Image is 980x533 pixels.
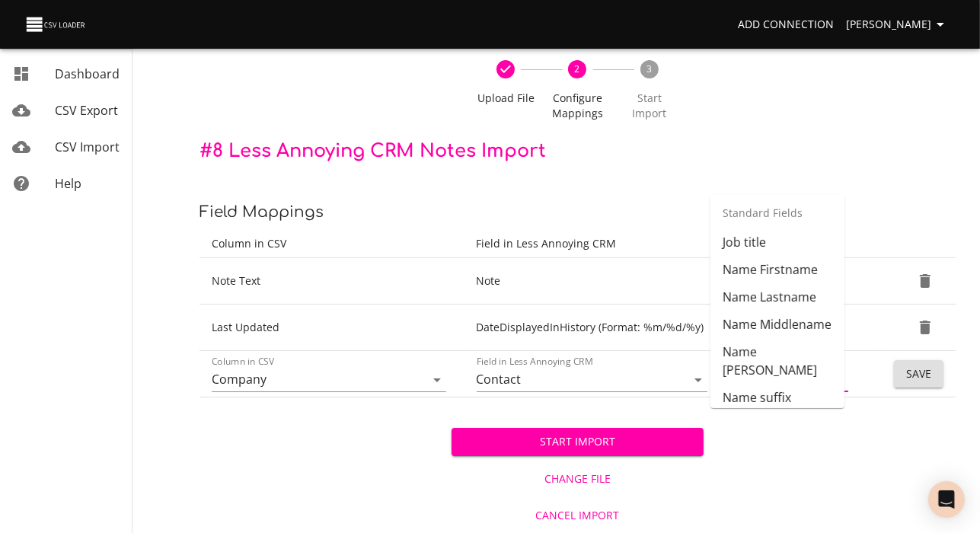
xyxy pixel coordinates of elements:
th: Column in CSV [200,230,464,258]
div: Open Intercom Messenger [928,481,965,518]
li: Job title [710,228,844,256]
span: Start Import [620,91,679,121]
button: Change File [452,465,704,493]
label: Column in CSV [212,357,275,366]
th: Field in Less Annoying CRM [464,230,880,258]
span: Cancel Import [458,506,697,525]
span: CSV Import [55,139,120,155]
span: Add Connection [738,15,834,34]
span: Dashboard [55,65,120,82]
td: DateDisplayedInHistory (Format: %m/%d/%y) [464,305,880,351]
button: Open [426,369,448,391]
td: Note [464,258,880,305]
li: Name Lastname [710,283,844,311]
span: Upload File [476,91,535,106]
text: 2 [575,62,580,75]
span: Change File [458,470,697,489]
span: # 8 Less Annoying CRM Notes Import [200,141,546,161]
img: CSV Loader [24,14,88,35]
li: Name suffix [710,384,844,411]
li: Name Firstname [710,256,844,283]
a: Add Connection [732,11,840,39]
label: Field in Less Annoying CRM [477,357,592,366]
text: 3 [646,62,652,75]
span: [PERSON_NAME] [846,15,950,34]
button: [PERSON_NAME] [840,11,956,39]
button: Delete [907,263,943,299]
span: Start Import [464,432,691,452]
td: Note Text [200,258,464,305]
span: Field Mappings [200,203,324,221]
button: Delete [907,309,943,346]
span: CSV Export [55,102,118,119]
li: Name [PERSON_NAME] [710,338,844,384]
span: Configure Mappings [547,91,607,121]
button: Start Import [452,428,704,456]
button: Save [894,360,943,388]
li: Name Middlename [710,311,844,338]
td: Last Updated [200,305,464,351]
span: Help [55,175,81,192]
div: Standard Fields [710,195,844,231]
button: Cancel Import [452,502,704,530]
button: Open [688,369,709,391]
span: Save [906,365,931,384]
